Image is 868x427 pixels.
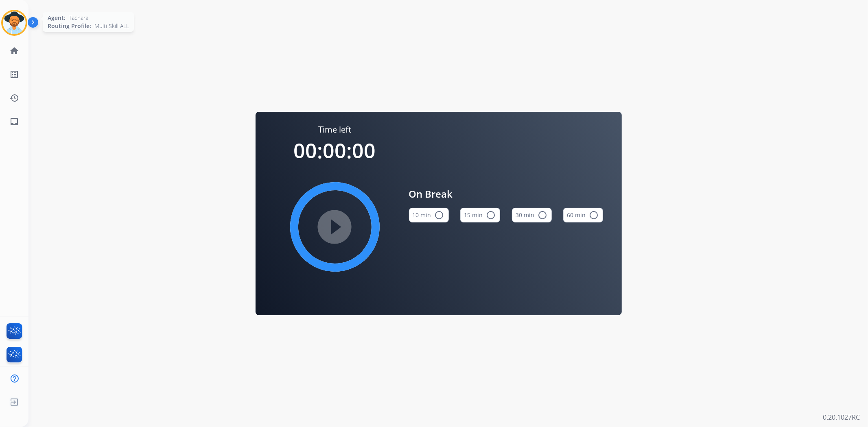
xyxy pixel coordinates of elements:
[460,208,500,222] button: 15 min
[538,210,547,220] mat-icon: radio_button_unchecked
[48,14,66,22] span: Agent:
[9,93,19,103] mat-icon: history
[563,208,603,222] button: 60 min
[294,137,376,164] span: 00:00:00
[3,11,26,34] img: avatar
[94,22,129,30] span: Multi Skill ALL
[48,22,91,30] span: Routing Profile:
[409,187,603,201] span: On Break
[9,117,19,126] mat-icon: inbox
[9,70,19,79] mat-icon: list_alt
[435,210,444,220] mat-icon: radio_button_unchecked
[69,14,88,22] span: Tachara
[486,210,496,220] mat-icon: radio_button_unchecked
[589,210,599,220] mat-icon: radio_button_unchecked
[823,412,860,422] p: 0.20.1027RC
[512,208,552,222] button: 30 min
[9,46,19,56] mat-icon: home
[318,124,351,135] span: Time left
[409,208,449,222] button: 10 min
